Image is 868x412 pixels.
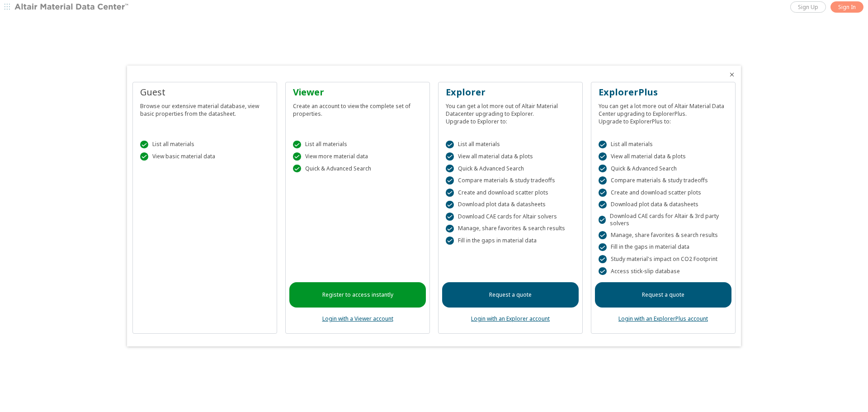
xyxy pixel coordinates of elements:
[446,176,454,185] div: 
[140,141,269,149] div: List all materials
[289,282,426,308] a: Register to access instantly
[599,189,607,197] div: 
[446,141,575,149] div: List all materials
[140,152,148,161] div: 
[599,231,607,239] div: 
[446,152,454,161] div: 
[442,282,579,308] a: Request a quote
[599,165,728,173] div: Quick & Advanced Search
[446,189,454,197] div: 
[599,176,607,185] div: 
[599,165,607,173] div: 
[446,225,575,233] div: Manage, share favorites & search results
[599,189,728,197] div: Create and download scatter plots
[599,201,728,209] div: Download plot data & datasheets
[446,201,575,209] div: Download plot data & datasheets
[140,141,148,149] div: 
[293,165,422,173] div: Quick & Advanced Search
[599,86,728,99] div: ExplorerPlus
[446,176,575,185] div: Compare materials & study tradeoffs
[446,86,575,99] div: Explorer
[293,152,422,161] div: View more material data
[446,165,575,173] div: Quick & Advanced Search
[599,201,607,209] div: 
[618,315,708,322] a: Login with an ExplorerPlus account
[599,216,606,224] div: 
[322,315,393,322] a: Login with a Viewer account
[446,165,454,173] div: 
[140,86,269,99] div: Guest
[599,267,728,275] div: Access stick-slip database
[471,315,550,322] a: Login with an Explorer account
[293,152,301,161] div: 
[446,225,454,233] div: 
[140,99,269,118] div: Browse our extensive material database, view basic properties from the datasheet.
[599,213,728,227] div: Download CAE cards for Altair & 3rd party solvers
[446,237,454,245] div: 
[293,141,422,149] div: List all materials
[446,201,454,209] div: 
[293,165,301,173] div: 
[599,267,607,275] div: 
[599,231,728,239] div: Manage, share favorites & search results
[140,152,269,161] div: View basic material data
[599,141,728,149] div: List all materials
[599,176,728,185] div: Compare materials & study tradeoffs
[595,282,731,308] a: Request a quote
[293,99,422,118] div: Create an account to view the complete set of properties.
[293,86,422,99] div: Viewer
[446,237,575,245] div: Fill in the gaps in material data
[599,152,728,161] div: View all material data & plots
[599,141,607,149] div: 
[446,152,575,161] div: View all material data & plots
[446,189,575,197] div: Create and download scatter plots
[446,213,575,221] div: Download CAE cards for Altair solvers
[599,152,607,161] div: 
[728,71,736,78] button: Close
[446,141,454,149] div: 
[446,99,575,125] div: You can get a lot more out of Altair Material Datacenter upgrading to Explorer. Upgrade to Explor...
[599,255,607,263] div: 
[599,243,607,251] div: 
[446,213,454,221] div: 
[293,141,301,149] div: 
[599,255,728,263] div: Study material's impact on CO2 Footprint
[599,243,728,251] div: Fill in the gaps in material data
[599,99,728,125] div: You can get a lot more out of Altair Material Data Center upgrading to ExplorerPlus. Upgrade to E...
